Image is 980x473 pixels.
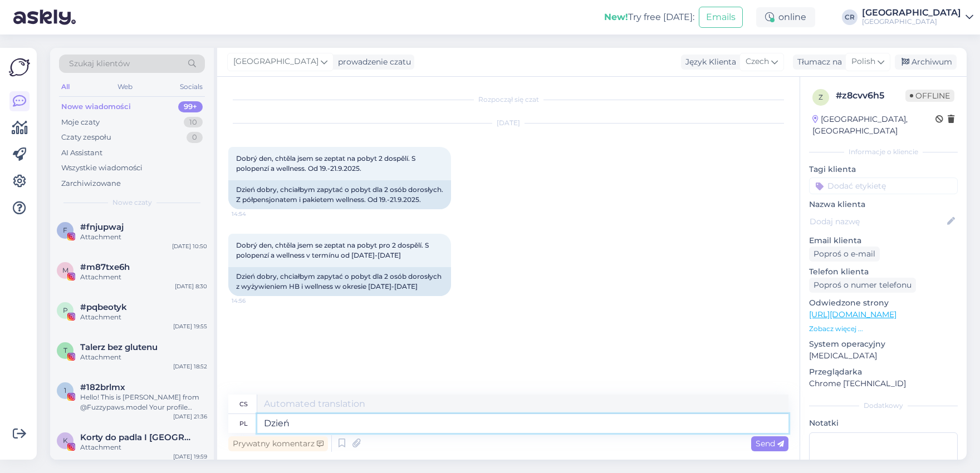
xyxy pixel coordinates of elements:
div: [GEOGRAPHIC_DATA] [862,17,961,26]
div: Moje czaty [61,117,100,128]
div: All [59,80,72,94]
span: Nowe czaty [112,198,152,208]
span: Polish [851,56,875,68]
div: [DATE] 21:36 [173,412,207,421]
div: Poproś o numer telefonu [809,278,916,293]
div: 0 [187,132,203,143]
p: Telefon klienta [809,266,958,278]
div: Rozpoczął się czat [228,95,788,105]
div: [GEOGRAPHIC_DATA], [GEOGRAPHIC_DATA] [812,114,935,137]
div: Attachment [80,232,207,242]
img: Askly Logo [9,57,30,78]
div: Czaty zespołu [61,132,111,143]
div: [DATE] 10:50 [172,242,207,250]
span: #pqbeotyk [80,302,127,312]
div: [GEOGRAPHIC_DATA] [862,8,961,17]
input: Dodać etykietę [809,178,958,194]
div: Zarchiwizowane [61,178,121,189]
span: [GEOGRAPHIC_DATA] [233,56,318,68]
p: Zobacz więcej ... [809,324,958,334]
div: online [756,7,815,27]
span: #fnjupwaj [80,222,124,232]
span: p [63,306,68,314]
div: Attachment [80,442,207,452]
p: Przeglądarka [809,366,958,378]
span: Talerz bez glutenu [80,342,158,352]
div: CR [842,9,857,25]
div: [DATE] 18:52 [173,362,207,371]
div: [DATE] 8:30 [175,282,207,290]
div: 99+ [178,101,203,112]
div: Język Klienta [681,56,736,68]
div: Dzień dobry, chciałbym zapytać o pobyt dla 2 osób dorosłych z wyżywieniem HB i wellness w okresie... [228,267,451,296]
div: Hello! This is [PERSON_NAME] from @Fuzzypaws.model Your profile caught our eye We are a world Fam... [80,392,207,412]
div: AI Assistant [61,147,102,159]
div: pl [239,414,248,433]
span: m [62,266,68,274]
div: Dodatkowy [809,401,958,411]
span: Szukaj klientów [69,58,130,70]
span: 14:54 [232,210,273,218]
span: Korty do padla I Szczecin [80,432,196,442]
button: Emails [699,7,743,28]
p: Odwiedzone strony [809,297,958,309]
span: Dobrý den, chtěla jsem se zeptat na pobyt pro 2 dospělí. S polopenzí a wellness v termínu od [DAT... [236,241,430,259]
div: Informacje o kliencie [809,147,958,157]
div: Try free [DATE]: [604,11,694,24]
div: # z8cvv6h5 [836,89,905,102]
div: Attachment [80,352,207,362]
span: z [819,93,823,101]
div: Poproś o e-mail [809,247,880,262]
span: Czech [746,56,769,68]
a: [GEOGRAPHIC_DATA][GEOGRAPHIC_DATA] [862,8,973,26]
div: [DATE] [228,118,788,128]
div: Attachment [80,272,207,282]
span: Offline [905,90,954,102]
div: [DATE] 19:59 [173,452,207,461]
div: Prywatny komentarz [228,436,328,451]
div: Attachment [80,312,207,322]
p: [MEDICAL_DATA] [809,350,958,362]
input: Dodaj nazwę [810,215,945,228]
div: Wszystkie wiadomości [61,162,143,174]
div: [DATE] 19:55 [173,322,207,331]
span: f [63,226,67,234]
span: Dobrý den, chtěla jsem se zeptat na pobyt 2 dospělí. S polopenzí a wellness. Od 19.-21.9.2025. [236,154,417,173]
div: Archiwum [895,55,957,70]
span: #m87txe6h [80,262,130,272]
span: #182brlmx [80,382,125,392]
div: Web [115,80,135,94]
div: prowadzenie czatu [334,56,411,68]
p: Chrome [TECHNICAL_ID] [809,378,958,390]
a: [URL][DOMAIN_NAME] [809,309,896,319]
p: Notatki [809,417,958,429]
span: K [63,436,68,445]
span: Send [756,438,784,449]
span: 1 [64,386,66,395]
span: T [63,346,67,354]
p: System operacyjny [809,338,958,350]
textarea: Dzień [257,414,788,433]
div: Nowe wiadomości [61,101,131,112]
p: Email klienta [809,235,958,247]
div: 10 [184,117,203,128]
p: Nazwa klienta [809,199,958,210]
b: New! [604,12,628,22]
div: Dzień dobry, chciałbym zapytać o pobyt dla 2 osób dorosłych. Z półpensjonatem i pakietem wellness... [228,180,451,209]
span: 14:56 [232,297,273,305]
p: Tagi klienta [809,164,958,175]
div: Socials [178,80,205,94]
div: cs [239,395,248,413]
div: Tłumacz na [793,56,842,68]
